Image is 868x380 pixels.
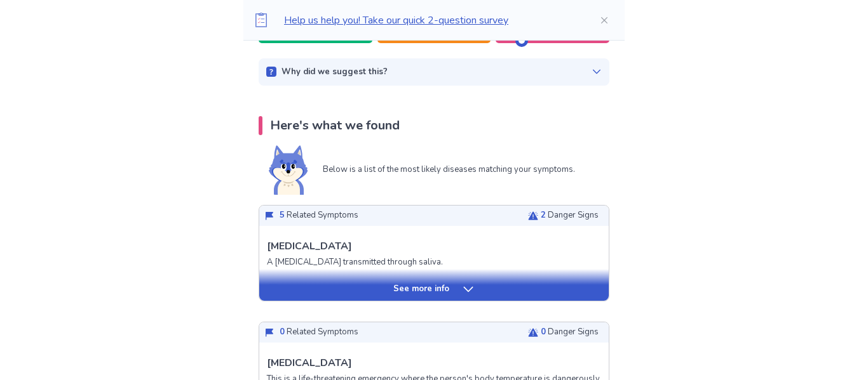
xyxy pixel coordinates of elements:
[280,326,285,337] span: 0
[541,209,546,221] span: 2
[280,209,285,221] span: 5
[267,355,352,370] p: [MEDICAL_DATA]
[393,283,449,296] p: See more info
[270,116,400,135] p: Here's what we found
[541,326,546,337] span: 0
[323,164,575,176] p: Below is a list of the most likely diseases matching your symptoms.
[280,326,358,339] p: Related Symptoms
[267,239,352,254] p: [MEDICAL_DATA]
[269,145,308,195] img: Shiba
[284,13,579,28] p: Help us help you! Take our quick 2-question survey
[267,256,443,269] p: A [MEDICAL_DATA] transmitted through saliva.
[541,209,599,222] p: Danger Signs
[280,209,358,222] p: Related Symptoms
[541,326,599,339] p: Danger Signs
[281,66,388,79] p: Why did we suggest this?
